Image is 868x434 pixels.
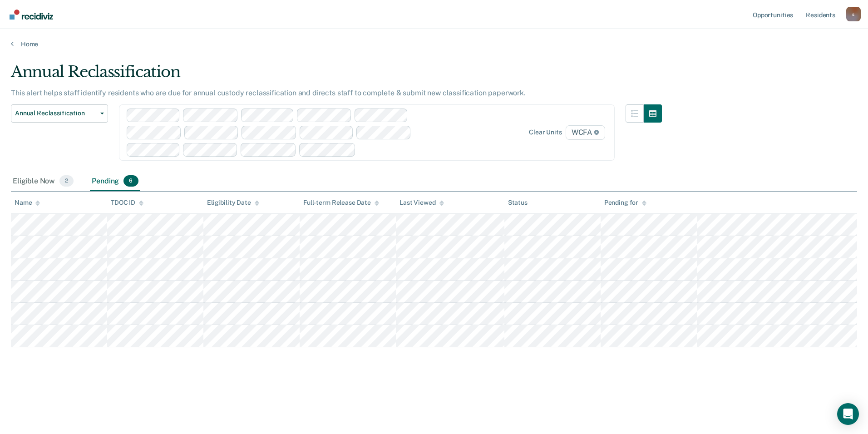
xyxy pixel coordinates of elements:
[123,175,138,187] span: 6
[529,128,562,136] div: Clear units
[303,199,379,207] div: Full-term Release Date
[604,199,646,207] div: Pending for
[11,172,75,192] div: Eligible Now2
[399,199,444,207] div: Last Viewed
[59,175,74,187] span: 2
[90,172,140,192] div: Pending6
[15,109,97,117] span: Annual Reclassification
[846,7,861,21] button: Profile dropdown button
[11,89,526,97] p: This alert helps staff identify residents who are due for annual custody reclassification and dir...
[15,199,40,207] div: Name
[10,10,53,20] img: Recidiviz
[11,40,857,48] a: Home
[837,403,859,425] div: Open Intercom Messenger
[508,199,528,207] div: Status
[111,199,143,207] div: TDOC ID
[566,125,605,140] span: WCFA
[11,63,662,89] div: Annual Reclassification
[207,199,259,207] div: Eligibility Date
[11,104,108,123] button: Annual Reclassification
[846,7,861,21] div: s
